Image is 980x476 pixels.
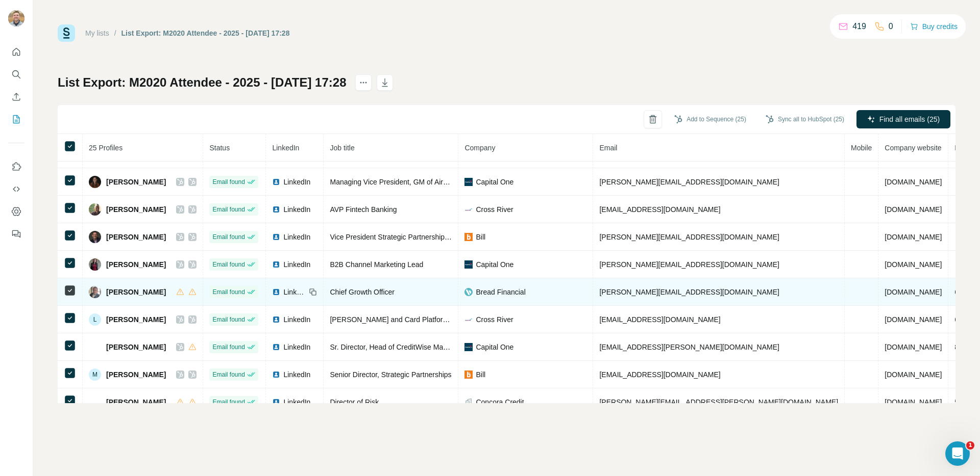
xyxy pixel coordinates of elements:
[212,398,244,407] span: Email found
[85,29,109,37] a: My lists
[8,225,24,243] button: Feedback
[106,259,166,270] span: [PERSON_NAME]
[476,314,513,325] span: Cross River
[599,288,779,296] span: [PERSON_NAME][EMAIL_ADDRESS][DOMAIN_NAME]
[464,288,473,296] img: company-logo
[476,204,513,215] span: Cross River
[599,233,779,241] span: [PERSON_NAME][EMAIL_ADDRESS][DOMAIN_NAME]
[464,343,473,351] img: company-logo
[8,180,24,198] button: Use Surfe API
[58,24,75,42] img: Surfe Logo
[599,205,720,214] span: [EMAIL_ADDRESS][DOMAIN_NAME]
[464,315,473,324] img: company-logo
[212,315,244,324] span: Email found
[89,396,101,408] img: Avatar
[212,205,244,214] span: Email found
[885,288,942,296] span: [DOMAIN_NAME]
[599,343,779,351] span: [EMAIL_ADDRESS][PERSON_NAME][DOMAIN_NAME]
[330,288,395,296] span: Chief Growth Officer
[885,398,942,406] span: [DOMAIN_NAME]
[476,232,485,242] span: Bill
[89,203,101,216] img: Avatar
[8,157,24,176] button: Use Surfe on LinkedIn
[89,258,101,271] img: Avatar
[106,204,166,215] span: [PERSON_NAME]
[476,259,513,270] span: Capital One
[330,343,501,351] span: Sr. Director, Head of CreditWise Marketing & Analytics
[464,205,473,214] img: company-logo
[89,231,101,243] img: Avatar
[8,110,24,128] button: My lists
[106,369,166,380] span: [PERSON_NAME]
[89,286,101,298] img: Avatar
[8,10,24,27] img: Avatar
[212,177,244,187] span: Email found
[272,343,280,351] img: LinkedIn logo
[8,88,24,106] button: Enrich CSV
[212,287,244,297] span: Email found
[464,178,473,186] img: company-logo
[464,260,473,269] img: company-logo
[464,371,473,379] img: company-logo
[272,144,299,152] span: LinkedIn
[106,287,166,297] span: [PERSON_NAME]
[856,110,950,128] button: Find all emails (25)
[212,260,244,269] span: Email found
[283,314,310,325] span: LinkedIn
[272,315,280,324] img: LinkedIn logo
[885,260,942,269] span: [DOMAIN_NAME]
[667,112,753,127] button: Add to Sequence (25)
[885,371,942,379] span: [DOMAIN_NAME]
[330,371,451,379] span: Senior Director, Strategic Partnerships
[272,233,280,241] img: LinkedIn logo
[476,287,525,297] span: Bread Financial
[272,178,280,186] img: LinkedIn logo
[283,204,310,215] span: LinkedIn
[464,144,495,152] span: Company
[599,398,838,406] span: [PERSON_NAME][EMAIL_ADDRESS][PERSON_NAME][DOMAIN_NAME]
[212,232,244,242] span: Email found
[106,342,166,352] span: [PERSON_NAME]
[885,205,942,214] span: [DOMAIN_NAME]
[114,28,116,38] li: /
[852,20,866,33] p: 419
[272,398,280,406] img: LinkedIn logo
[106,314,166,325] span: [PERSON_NAME]
[272,205,280,214] img: LinkedIn logo
[330,233,577,241] span: Vice President Strategic Partnerships, Payment Network Strategy & Marketing
[283,287,306,297] span: LinkedIn
[758,112,851,127] button: Sync all to HubSpot (25)
[8,43,24,61] button: Quick start
[209,144,230,152] span: Status
[330,260,423,269] span: B2B Channel Marketing Lead
[272,371,280,379] img: LinkedIn logo
[330,398,379,406] span: Director of Risk
[121,28,290,38] div: List Export: M2020 Attendee - 2025 - [DATE] 17:28
[330,144,354,152] span: Job title
[476,177,513,187] span: Capital One
[879,114,940,124] span: Find all emails (25)
[89,144,122,152] span: 25 Profiles
[212,370,244,379] span: Email found
[272,288,280,296] img: LinkedIn logo
[464,233,473,241] img: company-logo
[885,178,942,186] span: [DOMAIN_NAME]
[889,20,893,33] p: 0
[599,371,720,379] span: [EMAIL_ADDRESS][DOMAIN_NAME]
[910,19,958,34] button: Buy credits
[283,259,310,270] span: LinkedIn
[599,178,779,186] span: [PERSON_NAME][EMAIL_ADDRESS][DOMAIN_NAME]
[851,144,872,152] span: Mobile
[8,65,24,84] button: Search
[212,342,244,352] span: Email found
[966,441,974,449] span: 1
[945,441,970,466] iframe: Intercom live chat
[89,368,101,381] div: M
[885,233,942,241] span: [DOMAIN_NAME]
[283,342,310,352] span: LinkedIn
[283,397,310,407] span: LinkedIn
[476,369,485,380] span: Bill
[476,342,513,352] span: Capital One
[599,144,617,152] span: Email
[330,315,554,324] span: [PERSON_NAME] and Card Platform Business Development Manager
